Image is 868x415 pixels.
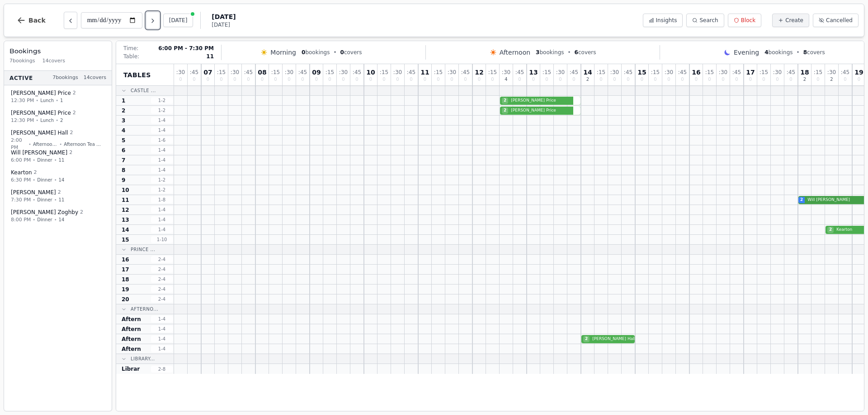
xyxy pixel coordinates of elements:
span: : 30 [773,70,782,75]
span: : 30 [393,70,402,75]
span: 2 - 4 [151,256,173,263]
span: 10 [122,187,129,194]
span: 0 [288,77,290,82]
span: 2 [803,77,806,82]
span: 1 - 4 [151,216,173,223]
span: Search [699,17,718,24]
span: 2 [583,336,590,342]
span: Active [9,74,33,81]
span: 19 [854,69,863,75]
span: Afterno... [131,306,158,312]
span: • [56,117,58,124]
span: : 45 [298,70,307,75]
button: [PERSON_NAME]27:30 PM•Dinner•11 [6,186,110,207]
span: 0 [301,77,304,82]
span: 0 [355,77,358,82]
span: : 45 [732,70,741,75]
button: Back [9,9,53,31]
span: 2 [830,77,833,82]
span: 0 [261,77,264,82]
span: : 45 [624,70,632,75]
span: 1 - 4 [151,345,173,352]
span: 14 [59,177,65,183]
span: 0 [572,77,575,82]
span: Will [PERSON_NAME] [11,149,67,156]
span: 12:30 PM [11,97,34,104]
span: 0 [599,77,602,82]
span: Dinner [37,157,52,163]
span: 2 [60,117,63,124]
span: 0 [545,77,548,82]
span: Cancelled [826,17,853,24]
span: 11 [420,69,429,75]
span: [PERSON_NAME] Price [11,89,71,97]
span: • [54,157,57,163]
button: Kearton26:30 PM•Dinner•14 [6,166,110,187]
span: 0 [654,77,656,82]
span: • [33,196,35,203]
span: • [797,49,800,56]
span: Table: [123,53,139,60]
span: • [33,216,35,223]
span: : 30 [665,70,673,75]
span: bookings [764,49,793,56]
span: 8:00 PM [11,216,31,224]
span: : 45 [570,70,578,75]
span: • [33,177,35,183]
span: : 15 [651,70,660,75]
button: Next day [146,12,160,29]
span: 6:00 PM - 7:30 PM [158,45,214,52]
span: 11 [59,196,65,203]
span: 13 [122,216,129,224]
span: 17 [122,266,129,273]
span: 0 [816,77,819,82]
span: 7 [122,157,125,164]
span: 0 [641,77,643,82]
span: : 30 [502,70,510,75]
button: [PERSON_NAME] Price212:30 PM•Lunch•1 [6,86,110,107]
button: Previous day [64,12,77,29]
span: 0 [695,77,698,82]
span: 16 [122,256,129,263]
span: 1 - 10 [151,236,173,243]
span: 1 - 4 [151,117,173,124]
span: 0 [382,77,385,82]
span: 5 [122,137,125,144]
span: Dinner [37,196,52,203]
span: 0 [858,77,860,82]
span: 19 [122,286,129,293]
span: • [54,196,57,203]
span: • [568,49,571,56]
span: 0 [776,77,778,82]
span: 2 - 4 [151,266,173,273]
span: 2 [502,107,508,114]
span: : 45 [678,70,687,75]
span: 11 [206,53,214,60]
span: 0 [762,77,765,82]
span: 14 [583,69,592,75]
span: 2 - 4 [151,286,173,293]
button: [DATE] [163,14,193,27]
span: [PERSON_NAME] [11,189,56,196]
span: 1 - 4 [151,226,173,233]
span: : 15 [217,70,226,75]
span: • [54,216,57,223]
span: 0 [274,77,277,82]
span: 14 [59,216,65,223]
span: : 30 [285,70,293,75]
span: 6 [575,49,578,56]
button: [PERSON_NAME] Zoghby28:00 PM•Dinner•14 [6,205,110,227]
span: 2 [586,77,589,82]
span: : 15 [380,70,388,75]
span: 8 [803,49,807,56]
span: 0 [315,77,318,82]
span: 2 - 4 [151,296,173,303]
h3: Bookings [9,47,106,56]
span: [PERSON_NAME] Price [11,109,71,117]
span: 1 [60,97,63,104]
span: 1 - 4 [151,167,173,173]
span: 1 - 4 [151,127,173,134]
span: : 15 [597,70,605,75]
span: : 45 [787,70,795,75]
span: Lunch [40,97,54,104]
